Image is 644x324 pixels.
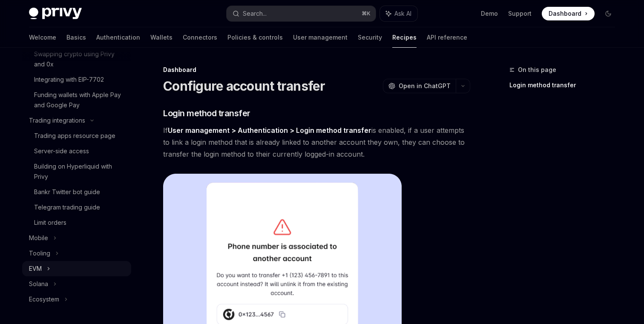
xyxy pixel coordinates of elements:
[293,27,348,48] a: User management
[509,78,622,92] a: Login method transfer
[22,215,131,230] a: Limit orders
[29,264,42,274] div: EVM
[34,161,126,182] div: Building on Hyperliquid with Privy
[34,75,104,85] div: Integrating with EIP-7702
[601,7,615,20] button: Toggle dark mode
[22,128,131,143] a: Trading apps resource page
[22,72,131,87] a: Integrating with EIP-7702
[383,79,456,93] button: Open in ChatGPT
[380,6,417,21] button: Ask AI
[29,294,59,304] div: Ecosystem
[34,218,66,228] div: Limit orders
[508,9,532,18] a: Support
[168,126,371,135] strong: User management > Authentication > Login method transfer
[163,78,325,94] h1: Configure account transfer
[183,27,217,48] a: Connectors
[518,65,556,75] span: On this page
[163,124,470,160] span: If is enabled, if a user attempts to link a login method that is already linked to another accoun...
[29,115,85,126] div: Trading integrations
[542,7,595,20] a: Dashboard
[399,82,451,90] span: Open in ChatGPT
[34,146,89,156] div: Server-side access
[358,27,382,48] a: Security
[481,9,498,18] a: Demo
[227,6,376,21] button: Search...⌘K
[227,27,283,48] a: Policies & controls
[163,66,470,74] div: Dashboard
[549,9,581,18] span: Dashboard
[22,87,131,113] a: Funding wallets with Apple Pay and Google Pay
[22,159,131,184] a: Building on Hyperliquid with Privy
[34,202,100,212] div: Telegram trading guide
[22,184,131,200] a: Bankr Twitter bot guide
[29,248,50,258] div: Tooling
[22,143,131,159] a: Server-side access
[34,131,115,141] div: Trading apps resource page
[362,10,371,17] span: ⌘ K
[243,9,267,19] div: Search...
[34,187,100,197] div: Bankr Twitter bot guide
[29,27,56,48] a: Welcome
[66,27,86,48] a: Basics
[163,107,250,119] span: Login method transfer
[29,279,48,289] div: Solana
[150,27,172,48] a: Wallets
[394,9,411,18] span: Ask AI
[427,27,467,48] a: API reference
[34,90,126,110] div: Funding wallets with Apple Pay and Google Pay
[22,200,131,215] a: Telegram trading guide
[392,27,417,48] a: Recipes
[29,8,82,20] img: dark logo
[96,27,140,48] a: Authentication
[29,233,48,243] div: Mobile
